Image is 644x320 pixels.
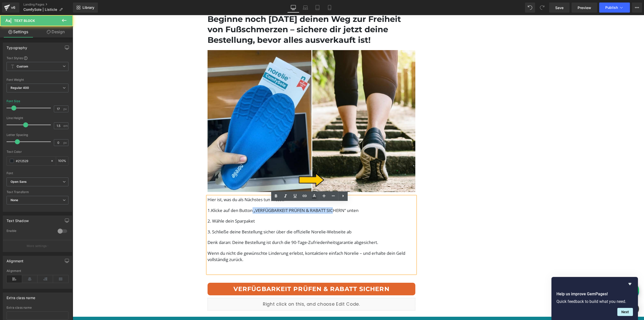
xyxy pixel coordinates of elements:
[550,269,566,285] button: Open chat window
[7,190,68,194] div: Text Transform
[135,214,343,220] p: 3. Schließe deine Bestellung sicher über die offizielle Norelie-Webseite ab
[2,3,19,13] a: v6
[83,5,94,10] span: Library
[287,3,299,13] a: Desktop
[56,157,68,165] div: %
[7,43,27,50] div: Typography
[7,306,68,309] div: Extra class name
[7,116,68,120] div: Line Height
[11,198,18,202] b: None
[324,3,336,13] a: Mobile
[311,3,324,13] a: Tablet
[37,26,74,38] a: Design
[7,99,20,103] div: Font Size
[556,299,633,304] p: Quick feedback to build what you need.
[7,133,68,137] div: Letter Spacing
[135,192,343,199] p: 1.Klicke auf den Button „VERFÜGBARKEIT PRÜFEN & RABATT SICHERN“ unten
[7,78,68,82] div: Font Weight
[556,291,633,297] h2: Help us improve GemPages!
[555,5,563,10] span: Save
[525,3,535,13] button: Undo
[63,141,68,144] span: px
[11,180,27,184] i: Open Sans
[7,150,68,154] div: Text Color
[7,171,68,175] div: Font
[7,293,35,300] div: Extra class name
[617,308,633,316] button: Next question
[7,56,68,60] div: Text Styles
[14,19,35,23] span: Text Block
[135,203,343,209] p: 2. Wähle dein Sparpaket
[135,224,343,231] p: Denk daran: Deine Bestellung ist durch die 90-Tage-Zufriedenheitsgarantie abgesichert.
[578,5,591,10] span: Preview
[16,158,48,164] input: Color
[23,8,57,12] span: ComfySole | Listicle
[605,6,618,10] span: Publish
[632,3,642,13] button: More
[27,244,47,248] p: More settings
[7,256,24,263] div: Alignment
[11,86,29,90] b: Regular 400
[556,281,633,316] div: Help us improve GemPages!
[135,268,343,280] a: VERFÜGBARKEIT PRÜFEN & RABATT SICHERN
[17,64,28,69] b: Custom
[23,3,73,7] a: Landing Pages
[135,181,343,188] p: Hier ist, was du als Nächstes tun musst:
[299,3,311,13] a: Laptop
[627,281,633,287] button: Hide survey
[10,4,16,11] div: v6
[599,3,630,13] button: Publish
[135,235,343,248] p: Wenn du nicht die gewünschte Linderung erlebst, kontaktiere einfach Norelie – und erhalte dein Ge...
[63,124,68,127] span: em
[73,3,98,13] a: New Library
[572,3,597,13] a: Preview
[63,107,68,111] span: px
[7,269,68,273] div: Alignment
[7,216,29,223] div: Text Shadow
[7,229,53,234] div: Enable
[537,3,547,13] button: Redo
[3,240,72,252] button: More settings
